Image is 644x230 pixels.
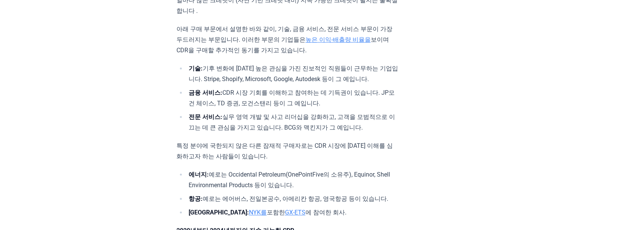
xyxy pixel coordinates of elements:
[189,89,222,96] font: 금융 서비스:
[189,65,203,72] font: 기술:
[249,209,267,216] a: NYK를
[189,195,203,202] font: 항공:
[305,36,371,43] a: 높은 이익-배출량 비율을
[189,171,209,178] font: 에너지:
[189,171,390,189] font: 예로는 Occidental Petroleum(OnePointFive의 소유주), Equinor, Shell Environmental Products 등이 있습니다.
[189,65,398,83] font: 기후 변화에 [DATE] 높은 관심을 가진 진보적인 직원들이 근무하는 기업입니다. Stripe, Shopify, Microsoft, Google, Autodesk 등이 그 예...
[203,195,388,202] font: 예로는 에어버스, 전일본공수, 아메리칸 항공, 영국항공 등이 있습니다.
[305,209,345,216] font: 에 참여한 회사
[189,89,395,107] font: CDR 시장 기회를 이해하고 참여하는 데 기득권이 있습니다. JP모건 체이스, TD 증권, 모건스탠리 등이 그 예입니다.
[285,209,305,216] a: GX-ETS
[176,142,393,160] font: 특정 분야에 국한되지 않은 다른 잠재적 구매자로는 CDR 시장에 [DATE] 이해를 심화하고자 하는 사람들이 있습니다.
[189,209,249,216] font: [GEOGRAPHIC_DATA]:
[345,209,346,216] font: .
[176,36,389,54] font: 보이며 CDR을 구매할 추가적인 동기를 가지고 있습니다.
[176,25,392,43] font: 아래 구매 부문에서 설명한 바와 같이, 기술, 금융 서비스, 전문 서비스 부문이 가장 두드러지는 부문입니다. 이러한 부문의 기업들은
[267,209,285,216] font: 포함한
[189,113,395,131] font: 실무 영역 개발 및 사고 리더십을 강화하고, 고객을 모범적으로 이끄는 데 큰 관심을 가지고 있습니다. BCG와 맥킨지가 그 예입니다.
[189,113,222,120] font: 전문 서비스:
